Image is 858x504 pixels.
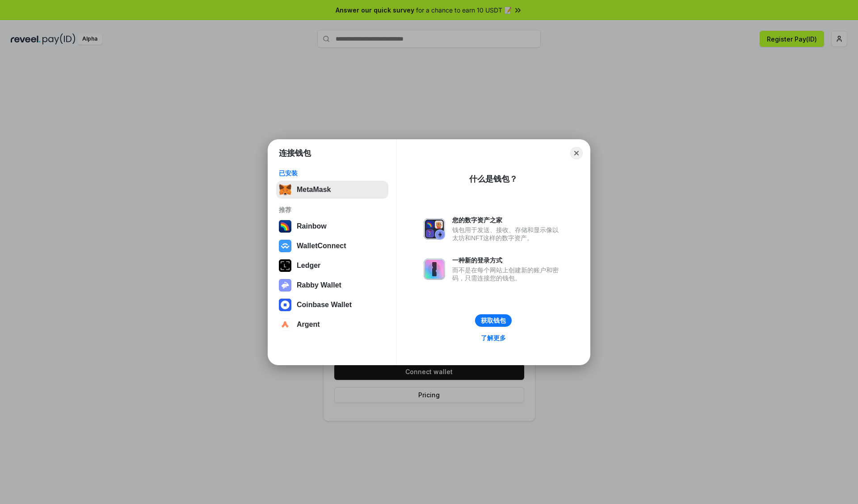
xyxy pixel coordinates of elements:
[279,240,291,252] img: svg+xml,%3Csvg%20width%3D%2228%22%20height%3D%2228%22%20viewBox%3D%220%200%2028%2028%22%20fill%3D...
[297,321,320,329] div: Argent
[452,216,563,224] div: 您的数字资产之家
[276,296,388,314] button: Coinbase Wallet
[279,299,291,311] img: svg+xml,%3Csvg%20width%3D%2228%22%20height%3D%2228%22%20viewBox%3D%220%200%2028%2028%22%20fill%3D...
[297,262,320,270] div: Ledger
[276,181,388,199] button: MetaMask
[276,276,388,294] button: Rabby Wallet
[276,217,388,235] button: Rainbow
[475,314,512,327] button: 获取钱包
[424,258,445,280] img: svg+xml,%3Csvg%20xmlns%3D%22http%3A%2F%2Fwww.w3.org%2F2000%2Fsvg%22%20fill%3D%22none%22%20viewBox...
[570,147,583,159] button: Close
[452,266,563,282] div: 而不是在每个网站上创建新的账户和密码，只需连接您的钱包。
[297,301,352,309] div: Coinbase Wallet
[297,281,341,289] div: Rabby Wallet
[279,183,291,196] img: svg+xml,%3Csvg%20fill%3D%22none%22%20height%3D%2233%22%20viewBox%3D%220%200%2035%2033%22%20width%...
[279,279,291,292] img: svg+xml,%3Csvg%20xmlns%3D%22http%3A%2F%2Fwww.w3.org%2F2000%2Fsvg%22%20fill%3D%22none%22%20viewBox...
[452,256,563,264] div: 一种新的登录方式
[276,257,388,275] button: Ledger
[279,206,386,214] div: 推荐
[424,218,445,240] img: svg+xml,%3Csvg%20xmlns%3D%22http%3A%2F%2Fwww.w3.org%2F2000%2Fsvg%22%20fill%3D%22none%22%20viewBox...
[481,334,506,342] div: 了解更多
[469,174,517,184] div: 什么是钱包？
[276,237,388,255] button: WalletConnect
[475,332,511,344] a: 了解更多
[279,148,311,158] h1: 连接钱包
[297,242,346,250] div: WalletConnect
[297,186,331,194] div: MetaMask
[279,259,291,272] img: svg+xml,%3Csvg%20xmlns%3D%22http%3A%2F%2Fwww.w3.org%2F2000%2Fsvg%22%20width%3D%2228%22%20height%3...
[481,317,506,325] div: 获取钱包
[279,318,291,331] img: svg+xml,%3Csvg%20width%3D%2228%22%20height%3D%2228%22%20viewBox%3D%220%200%2028%2028%22%20fill%3D...
[297,222,327,230] div: Rainbow
[276,316,388,333] button: Argent
[279,169,386,177] div: 已安装
[452,226,563,242] div: 钱包用于发送、接收、存储和显示像以太坊和NFT这样的数字资产。
[279,220,291,233] img: svg+xml,%3Csvg%20width%3D%22120%22%20height%3D%22120%22%20viewBox%3D%220%200%20120%20120%22%20fil...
